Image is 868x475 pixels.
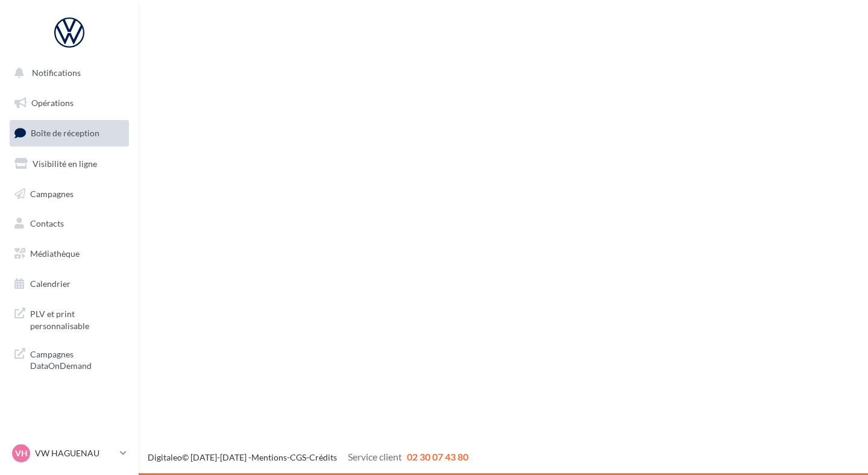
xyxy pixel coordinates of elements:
[31,128,99,138] span: Boîte de réception
[31,98,74,108] span: Opérations
[7,151,131,177] a: Visibilité en ligne
[148,452,468,462] span: © [DATE]-[DATE] - - -
[148,452,182,462] a: Digitaleo
[251,452,287,462] a: Mentions
[35,447,115,459] p: VW HAGUENAU
[7,120,131,146] a: Boîte de réception
[7,341,131,377] a: Campagnes DataOnDemand
[30,218,64,228] span: Contacts
[32,68,81,78] span: Notifications
[290,452,306,462] a: CGS
[407,451,468,462] span: 02 30 07 43 80
[348,451,402,462] span: Service client
[33,159,97,169] span: Visibilité en ligne
[30,346,124,372] span: Campagnes DataOnDemand
[7,271,131,297] a: Calendrier
[7,90,131,116] a: Opérations
[30,306,124,332] span: PLV et print personnalisable
[7,60,127,86] button: Notifications
[30,278,71,289] span: Calendrier
[7,181,131,207] a: Campagnes
[7,241,131,266] a: Médiathèque
[10,442,129,465] a: VH VW HAGUENAU
[7,301,131,336] a: PLV et print personnalisable
[7,211,131,236] a: Contacts
[309,452,337,462] a: Crédits
[30,188,74,198] span: Campagnes
[30,248,80,259] span: Médiathèque
[15,447,28,459] span: VH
